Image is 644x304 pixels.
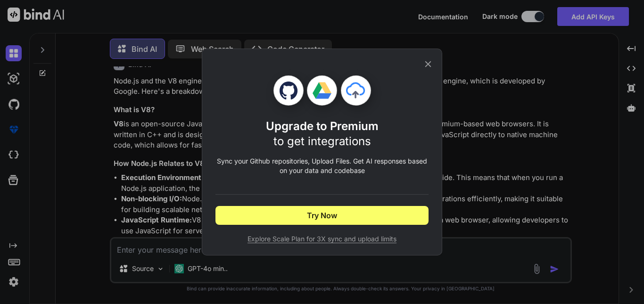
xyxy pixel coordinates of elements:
[307,210,337,221] span: Try Now
[215,206,429,225] button: Try Now
[273,134,371,148] span: to get integrations
[215,156,429,175] p: Sync your Github repositories, Upload Files. Get AI responses based on your data and codebase
[266,119,379,149] h1: Upgrade to Premium
[215,234,429,244] span: Explore Scale Plan for 3X sync and upload limits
